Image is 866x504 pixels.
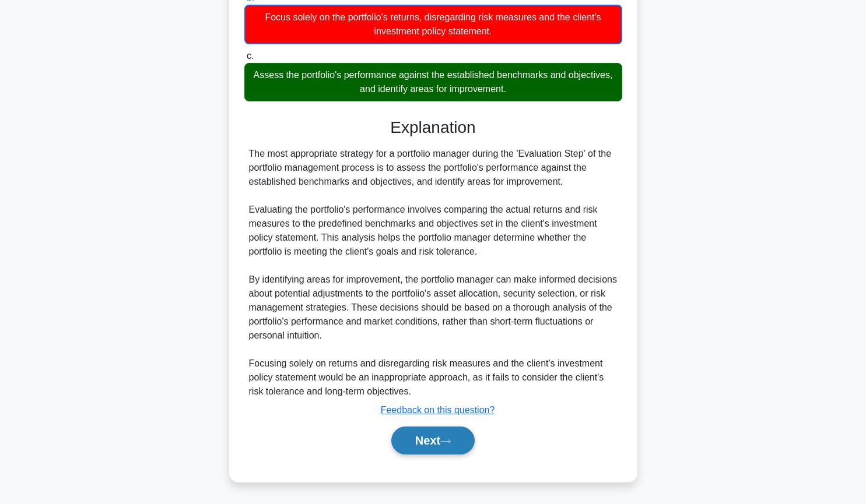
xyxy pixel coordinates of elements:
[247,51,254,61] span: c.
[391,427,475,454] button: Next
[249,147,618,399] div: The most appropriate strategy for a portfolio manager during the 'Evaluation Step' of the portfol...
[244,5,622,44] div: Focus solely on the portfolio's returns, disregarding risk measures and the client's investment p...
[244,63,622,101] div: Assess the portfolio's performance against the established benchmarks and objectives, and identif...
[381,405,495,415] a: Feedback on this question?
[251,118,615,138] h3: Explanation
